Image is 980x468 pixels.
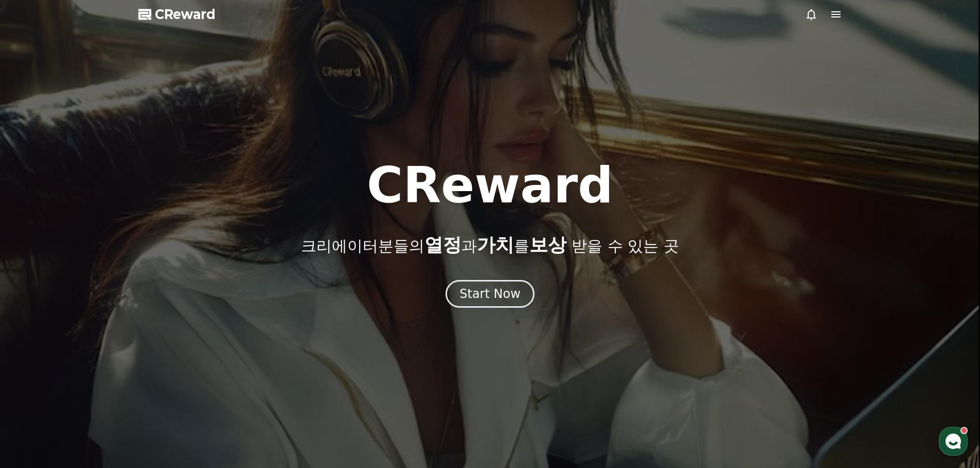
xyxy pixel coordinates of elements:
[446,280,534,308] button: Start Now
[367,161,613,210] h1: CReward
[138,6,216,23] a: CReward
[459,286,521,302] div: Start Now
[446,290,534,300] a: Start Now
[424,234,461,255] span: 열정
[529,234,566,255] span: 보상
[301,235,679,255] p: 크리에이터분들의 과 를 받을 수 있는 곳
[155,6,216,23] span: CReward
[477,234,514,255] span: 가치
